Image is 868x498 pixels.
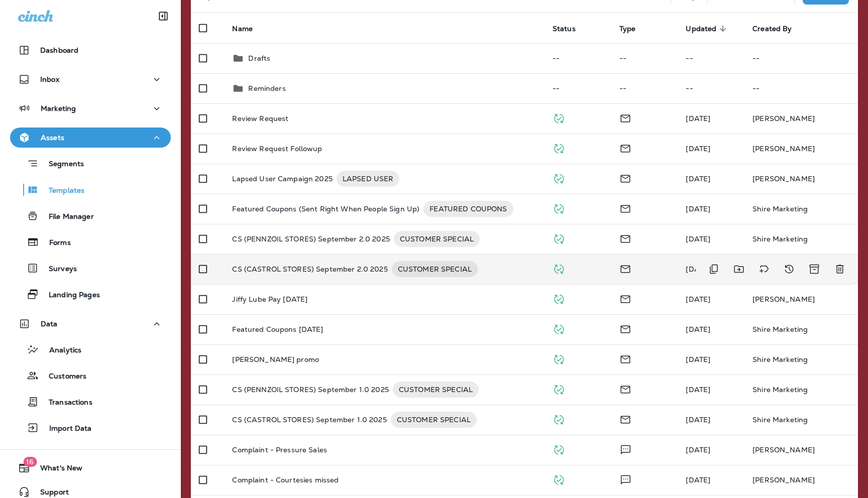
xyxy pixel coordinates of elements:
td: [PERSON_NAME] [744,465,858,495]
span: LAPSED USER [337,174,400,184]
span: Email [619,414,631,423]
button: View Changelog [779,259,799,279]
p: File Manager [39,212,94,222]
button: Archive [804,259,825,279]
div: LAPSED USER [337,171,400,187]
span: Published [553,143,565,152]
p: CS (PENNZOIL STORES) September 1.0 2025 [232,382,388,398]
span: CUSTOMER SPECIAL [393,385,479,395]
p: Forms [39,238,71,248]
button: Segments [10,153,171,174]
p: Dashboard [40,46,78,54]
span: Jennifer Welch [686,114,710,123]
span: Jennifer Welch [686,445,710,454]
button: Data [10,314,171,334]
span: Created By [752,25,792,33]
td: Shire Marketing [744,375,858,405]
td: Shire Marketing [744,224,858,254]
td: [PERSON_NAME] [744,164,858,194]
span: Created By [752,24,805,33]
td: -- [611,73,678,103]
td: -- [678,43,744,73]
p: Review Request Followup [232,145,322,153]
span: Published [553,233,565,242]
span: Updated [686,25,716,33]
span: Email [619,264,631,273]
p: CS (PENNZOIL STORES) September 2.0 2025 [232,231,389,247]
p: Import Data [39,424,92,434]
div: CUSTOMER SPECIAL [393,382,479,398]
p: Assets [41,134,64,142]
p: Jiffy Lube Pay [DATE] [232,295,307,303]
td: [PERSON_NAME] [744,134,858,164]
p: Customers [39,372,86,382]
div: CUSTOMER SPECIAL [392,261,478,277]
span: Logan Chugg [686,385,710,394]
span: Email [619,384,631,393]
span: Shire Marketing [686,204,710,213]
span: Type [619,24,649,33]
span: Logan Chugg [686,265,710,274]
td: -- [744,73,858,103]
span: Email [619,294,631,303]
button: Templates [10,179,171,200]
span: Text [619,444,632,453]
button: Customers [10,365,171,386]
p: Complaint - Courtesies missed [232,476,339,484]
button: 16What's New [10,458,171,478]
td: Shire Marketing [744,344,858,375]
div: FEATURED COUPONS [423,201,513,217]
button: File Manager [10,205,171,226]
p: Reminders [248,84,285,92]
span: Status [553,25,576,33]
span: Email [619,173,631,182]
td: Shire Marketing [744,194,858,224]
td: [PERSON_NAME] [744,435,858,465]
td: Shire Marketing [744,405,858,435]
p: [PERSON_NAME] promo [232,355,319,363]
span: Status [553,24,589,33]
button: Marketing [10,98,171,118]
span: Published [553,294,565,303]
span: Logan Chugg [686,415,710,424]
td: -- [545,43,611,73]
span: Email [619,143,631,152]
span: Jennifer Welch [686,144,710,153]
span: Email [619,113,631,122]
span: 16 [23,457,37,467]
span: Published [553,414,565,423]
p: Complaint - Pressure Sales [232,446,327,454]
span: Text [619,474,632,483]
button: Add tags [754,259,774,279]
div: CUSTOMER SPECIAL [394,231,480,247]
span: Logan Chugg [686,174,710,183]
td: Shire Marketing [744,314,858,344]
button: Transactions [10,391,171,412]
button: Landing Pages [10,284,171,305]
span: Logan Chugg [686,295,710,304]
button: Forms [10,231,171,253]
span: Logan Chugg [686,355,710,364]
button: Duplicate [704,259,724,279]
span: Updated [686,24,729,33]
p: Inbox [40,75,59,83]
span: Email [619,324,631,333]
span: Name [232,25,253,33]
p: Marketing [41,104,76,112]
p: Featured Coupons (Sent Right When People Sign Up) [232,201,419,217]
button: Inbox [10,69,171,89]
span: Published [553,203,565,212]
td: -- [678,73,744,103]
span: Published [553,173,565,182]
span: FEATURED COUPONS [423,204,513,214]
td: -- [611,43,678,73]
p: Analytics [39,346,81,355]
p: Landing Pages [39,291,100,300]
button: Move to folder [729,259,749,279]
p: Review Request [232,114,288,122]
span: Published [553,474,565,483]
p: Segments [39,160,84,170]
div: CUSTOMER SPECIAL [391,412,477,428]
span: CUSTOMER SPECIAL [392,264,478,274]
span: Jennifer Welch [686,475,710,484]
